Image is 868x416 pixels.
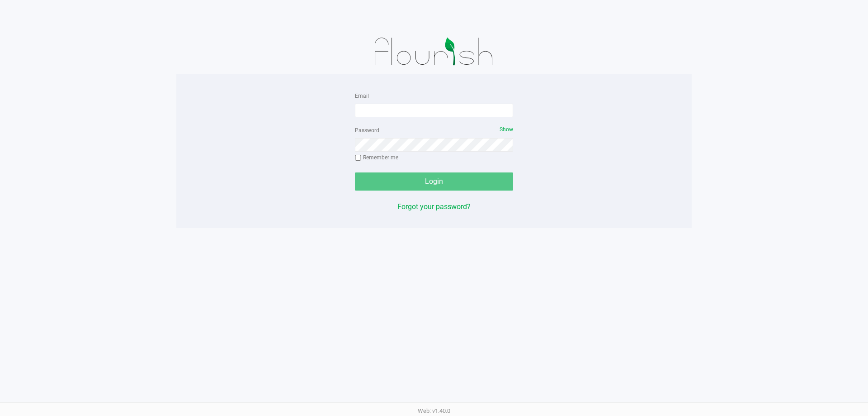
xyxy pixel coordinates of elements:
label: Remember me [355,153,398,162]
span: Web: v1.40.0 [418,407,450,414]
input: Remember me [355,155,361,161]
span: Show [500,126,513,133]
label: Password [355,126,379,134]
button: Forgot your password? [397,201,471,212]
label: Email [355,92,369,100]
